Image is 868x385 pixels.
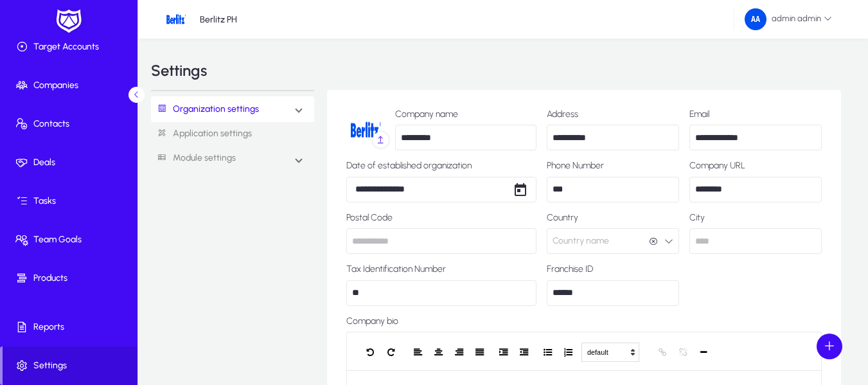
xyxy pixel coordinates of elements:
button: Outdent [513,344,534,362]
img: 238.png [745,8,766,30]
p: Berlitz PH [200,14,237,25]
span: Target Accounts [3,40,140,53]
a: Target Accounts [3,28,140,66]
a: Reports [3,308,140,346]
button: admin admin [734,8,842,31]
button: Indent [493,344,513,362]
button: Justify Full [469,344,490,362]
a: Deals [3,143,140,182]
button: Open calendar [508,177,533,202]
button: default [581,343,639,362]
label: Company URL [689,161,822,171]
button: Justify Center [428,344,448,362]
label: Company bio [346,316,822,327]
button: Undo [360,344,380,362]
a: Organization settings [151,98,259,121]
a: Tasks [3,182,140,220]
label: Email [689,109,822,120]
a: Contacts [3,105,140,143]
span: Tasks [3,195,140,208]
label: Franchise ID [547,264,679,274]
label: Date of established organization [346,161,536,171]
span: Contacts [3,118,140,130]
label: Address [547,109,679,120]
img: https://storage.googleapis.com/badgewell-crm-prod-bucket/organizations/organization-images/28.png... [346,111,385,149]
button: Ordered List [558,344,578,362]
label: City [689,213,822,223]
a: Team Goals [3,220,140,259]
button: Redo [380,344,401,362]
label: Country [547,213,679,223]
a: Application settings [151,122,314,146]
label: Postal Code [346,213,536,223]
button: Justify Right [448,344,469,362]
img: white-logo.png [53,8,85,35]
button: Horizontal Line [693,344,714,362]
span: Companies [3,79,140,92]
mat-expansion-panel-header: Organization settings [151,96,314,122]
label: Phone Number [547,161,679,171]
button: Unordered List [537,344,558,362]
span: Reports [3,321,140,334]
button: Justify Left [407,344,428,362]
span: Products [3,272,140,285]
span: Country name [553,228,609,254]
a: Products [3,259,140,298]
label: Company name [395,109,536,120]
span: admin admin [745,8,832,30]
a: Module settings [151,147,236,170]
span: Team Goals [3,233,140,246]
mat-expansion-panel-header: Module settings [151,146,314,172]
a: Companies [3,66,140,105]
h3: Settings [151,63,207,78]
img: 28.png [164,7,188,31]
span: Deals [3,156,140,169]
span: Settings [3,359,137,372]
label: Tax Identification Number [346,264,536,274]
